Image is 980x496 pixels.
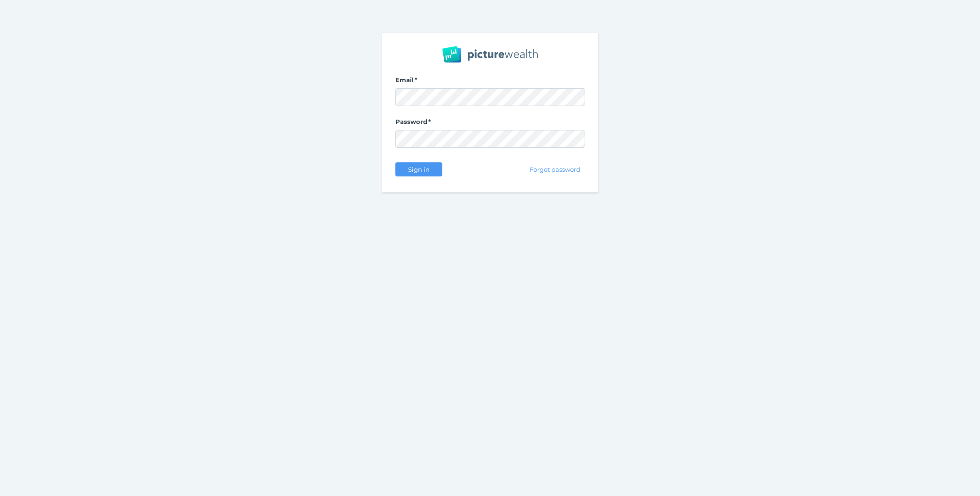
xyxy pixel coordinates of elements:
button: Forgot password [525,162,585,176]
button: Sign in [395,162,442,176]
label: Password [395,118,585,130]
span: Sign in [404,166,433,173]
label: Email [395,76,585,88]
img: PW [442,46,538,63]
span: Forgot password [525,166,584,173]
